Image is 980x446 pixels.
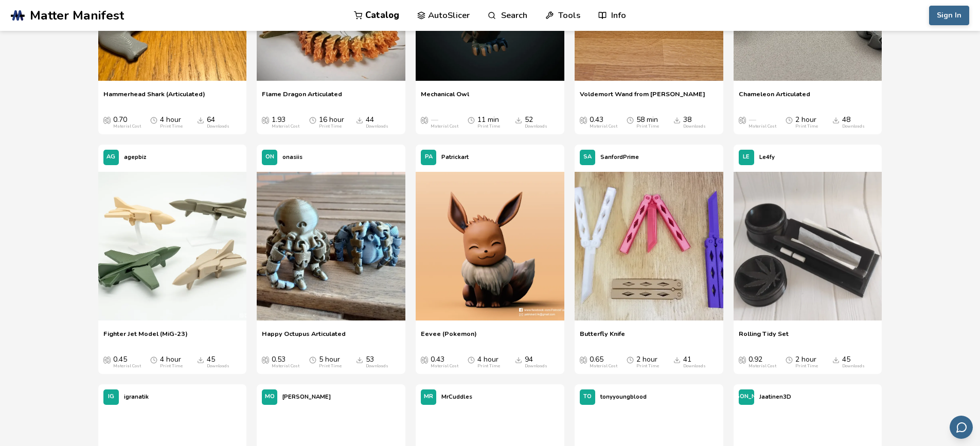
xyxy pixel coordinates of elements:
[842,124,865,129] div: Downloads
[590,124,617,129] div: Material Cost
[525,355,547,369] div: 94
[272,116,299,129] div: 1.93
[262,116,269,124] span: Average Cost
[106,154,115,160] span: AG
[103,330,188,345] a: Fighter Jet Model (MiG-23)
[416,170,564,325] a: Eevee (Pokemon)
[262,90,342,105] span: Flame Dragon Articulated
[124,152,146,163] p: agepbiz
[356,355,363,364] span: Downloads
[832,355,840,364] span: Downloads
[683,355,706,369] div: 41
[515,116,522,124] span: Downloads
[366,124,388,129] div: Downloads
[580,90,705,105] a: Voldemort Wand from [PERSON_NAME]
[636,364,659,369] div: Print Time
[739,330,789,345] a: Rolling Tidy Set
[795,355,818,369] div: 2 hour
[600,152,639,163] p: SanfordPrime
[30,8,124,23] span: Matter Manifest
[739,355,746,364] span: Average Cost
[683,124,706,129] div: Downloads
[759,391,791,402] p: Jaatinen3D
[842,116,865,129] div: 48
[103,90,205,105] a: Hammerhead Shark (Articulated)
[749,124,776,129] div: Material Cost
[477,124,500,129] div: Print Time
[468,355,475,364] span: Average Print Time
[515,355,522,364] span: Downloads
[673,355,681,364] span: Downloads
[197,355,204,364] span: Downloads
[795,116,818,129] div: 2 hour
[583,154,592,160] span: SA
[319,116,344,129] div: 16 hour
[583,394,592,400] span: TO
[743,154,750,160] span: LE
[272,124,299,129] div: Material Cost
[525,116,547,129] div: 52
[160,364,183,369] div: Print Time
[421,90,469,105] span: Mechanical Owl
[113,355,141,369] div: 0.45
[160,116,183,129] div: 4 hour
[722,394,771,400] span: [PERSON_NAME]
[468,116,475,124] span: Average Print Time
[416,172,564,320] img: Eevee (Pokemon)
[929,6,969,25] button: Sign In
[103,355,111,364] span: Average Cost
[150,116,157,124] span: Average Print Time
[262,330,346,345] a: Happy Octupus Articulated
[309,355,316,364] span: Average Print Time
[795,364,818,369] div: Print Time
[262,355,269,364] span: Average Cost
[197,116,204,124] span: Downloads
[124,391,149,402] p: igranatik
[627,355,634,364] span: Average Print Time
[477,116,500,129] div: 11 min
[580,330,625,345] a: Butterfly Knife
[425,154,433,160] span: PA
[431,355,458,369] div: 0.43
[590,116,617,129] div: 0.43
[319,124,342,129] div: Print Time
[636,355,659,369] div: 2 hour
[431,124,458,129] div: Material Cost
[950,416,973,439] button: Send feedback via email
[749,364,776,369] div: Material Cost
[683,116,706,129] div: 38
[580,116,587,124] span: Average Cost
[842,355,865,369] div: 45
[319,364,342,369] div: Print Time
[265,394,275,400] span: MO
[441,152,469,163] p: Patrickart
[759,152,775,163] p: Le4fy
[636,124,659,129] div: Print Time
[282,391,331,402] p: [PERSON_NAME]
[160,124,183,129] div: Print Time
[424,394,433,400] span: MR
[160,355,183,369] div: 4 hour
[525,364,547,369] div: Downloads
[421,330,477,345] span: Eevee (Pokemon)
[600,391,647,402] p: tonyyoungblood
[749,355,776,369] div: 0.92
[525,124,547,129] div: Downloads
[431,116,438,124] span: —
[441,391,472,402] p: MrCuddles
[421,116,428,124] span: Average Cost
[786,116,793,124] span: Average Print Time
[113,124,141,129] div: Material Cost
[786,355,793,364] span: Average Print Time
[739,90,810,105] a: Chameleon Articulated
[356,116,363,124] span: Downloads
[272,364,299,369] div: Material Cost
[282,152,302,163] p: onasiis
[749,116,756,124] span: —
[366,364,388,369] div: Downloads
